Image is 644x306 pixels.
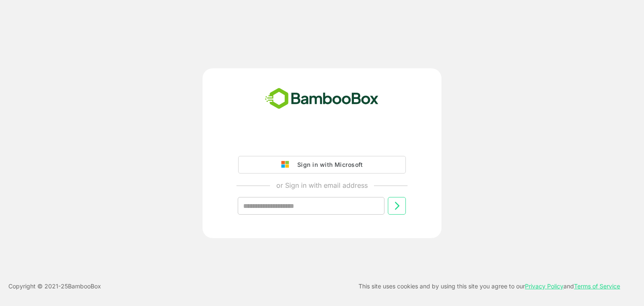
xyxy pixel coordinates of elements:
[238,156,406,174] button: Sign in with Microsoft
[574,283,620,290] a: Terms of Service
[281,161,293,169] img: google
[358,281,620,291] p: This site uses cookies and by using this site you agree to our and
[293,159,363,170] div: Sign in with Microsoft
[8,281,101,291] p: Copyright © 2021- 25 BambooBox
[525,283,563,290] a: Privacy Policy
[276,180,368,190] p: or Sign in with email address
[260,85,383,113] img: bamboobox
